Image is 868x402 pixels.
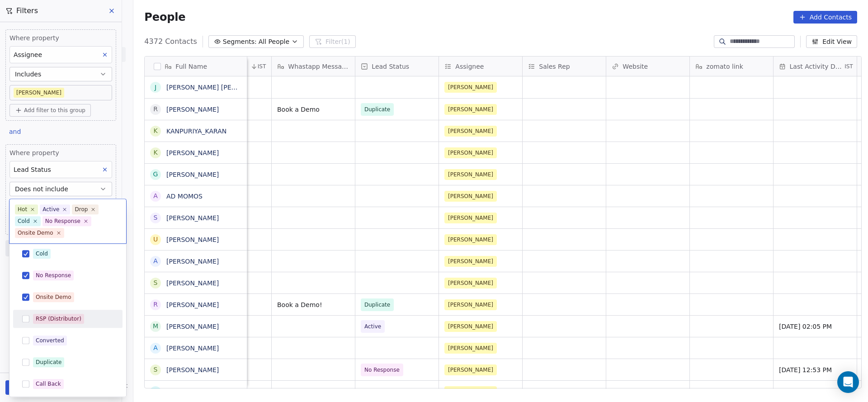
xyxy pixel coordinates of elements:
div: Active [42,205,59,213]
div: Onsite Demo [36,293,71,301]
div: Duplicate [36,358,61,366]
div: Call Back [36,380,61,388]
div: Cold [36,250,48,258]
div: No Response [45,217,80,225]
div: Cold [18,217,30,225]
div: Onsite Demo [18,229,53,237]
div: Drop [75,205,88,213]
div: Hot [18,205,27,213]
div: No Response [36,271,71,279]
div: Converted [36,336,64,345]
div: RSP (Distributor) [36,315,81,323]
